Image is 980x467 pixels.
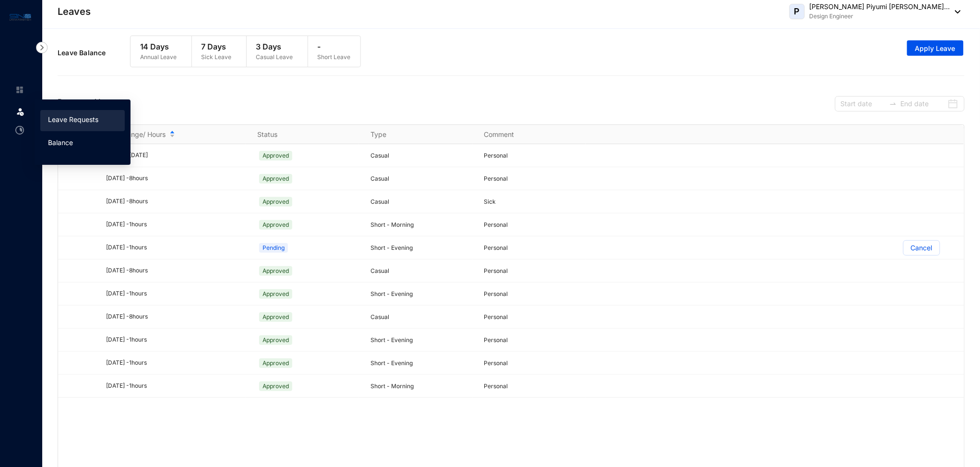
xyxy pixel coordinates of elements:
[370,312,472,322] p: Casual
[106,174,246,183] div: [DATE] - 8 hours
[202,41,232,52] p: 7 Days
[907,40,964,56] button: Apply Leave
[8,121,31,140] li: Time Attendance
[484,244,508,251] span: Personal
[370,335,472,345] p: Short - Evening
[15,107,25,116] img: leave.99b8a76c7fa76a53782d.svg
[259,312,292,322] span: Approved
[140,52,177,62] p: Annual Leave
[370,151,472,160] p: Casual
[256,41,293,52] p: 3 Days
[370,266,472,276] p: Casual
[106,266,246,275] div: [DATE] - 8 hours
[484,290,508,297] span: Personal
[915,44,956,53] span: Apply Leave
[140,41,177,52] p: 14 Days
[484,382,508,390] span: Personal
[106,243,246,252] div: [DATE] - 1 hours
[256,52,293,62] p: Casual Leave
[318,52,351,62] p: Short Leave
[950,10,961,13] img: dropdown-black.8e83cc76930a90b1a4fdb6d089b7bf3a.svg
[484,221,508,228] span: Personal
[889,100,897,108] span: swap-right
[359,125,472,144] th: Type
[484,267,508,274] span: Personal
[15,126,24,135] img: time-attendance-unselected.8aad090b53826881fffb.svg
[15,86,24,94] img: home-unselected.a29eae3204392db15eaf.svg
[36,42,48,53] img: nav-icon-right.af6afadce00d159da59955279c43614e.svg
[259,220,292,230] span: Approved
[810,12,950,21] p: Design Engineer
[106,335,246,344] div: [DATE] - 1 hours
[484,313,508,320] span: Personal
[259,358,292,368] span: Approved
[58,5,91,18] p: Leaves
[911,241,932,255] p: Cancel
[484,336,508,344] span: Personal
[473,125,586,144] th: Comment
[370,381,472,391] p: Short - Morning
[484,175,508,182] span: Personal
[370,197,472,207] p: Casual
[259,151,292,160] span: Approved
[106,381,246,391] div: [DATE] - 1 hours
[484,152,508,159] span: Personal
[370,243,472,253] p: Short - Evening
[58,96,120,111] p: Requested Leave
[318,41,351,52] p: -
[246,125,359,144] th: Status
[8,80,31,99] li: Home
[106,197,246,206] div: [DATE] - 8 hours
[259,266,292,276] span: Approved
[106,220,246,229] div: [DATE] - 1 hours
[841,98,885,109] input: Start date
[106,358,246,368] div: [DATE] - 1 hours
[259,335,292,345] span: Approved
[901,98,945,109] input: End date
[58,48,130,58] p: Leave Balance
[484,359,508,367] span: Personal
[259,243,288,253] span: Pending
[259,381,292,391] span: Approved
[370,358,472,368] p: Short - Evening
[484,198,496,205] span: Sick
[370,220,472,230] p: Short - Morning
[106,312,246,321] div: [DATE] - 8 hours
[889,100,897,108] span: to
[370,174,472,184] p: Casual
[106,151,246,160] div: [DATE] - [DATE]
[106,289,246,298] div: [DATE] - 1 hours
[794,7,800,16] span: P
[202,52,232,62] p: Sick Leave
[259,197,292,207] span: Approved
[48,138,73,147] a: Balance
[370,289,472,299] p: Short - Evening
[106,130,166,139] span: Date Range/ Hours
[10,12,31,23] img: logo
[810,2,950,12] p: [PERSON_NAME] Piyumi [PERSON_NAME]...
[259,289,292,299] span: Approved
[48,115,98,123] a: Leave Requests
[259,174,292,184] span: Approved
